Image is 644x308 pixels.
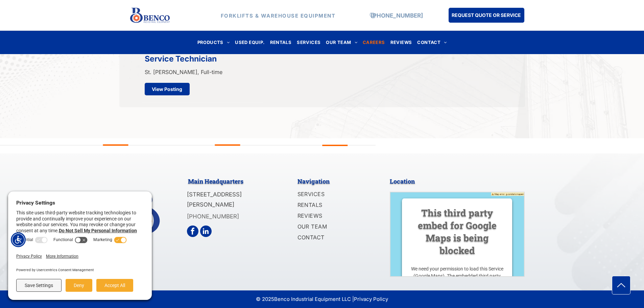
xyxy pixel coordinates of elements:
[195,38,233,47] a: PRODUCTS
[145,53,260,99] a: Service Technician St. [PERSON_NAME], Full-time View Posting
[232,38,267,47] a: USED EQUIP.
[200,226,212,237] a: linkedin
[410,265,504,301] p: We need your permission to load this Service (Google Maps). The embedded third party Service is n...
[11,232,26,247] div: Accessibility Menu
[449,8,524,23] a: REQUEST QUOTE OR SERVICE
[297,211,371,222] a: REVIEWS
[152,83,182,95] span: View Posting
[274,296,388,302] span: Benco Industrial Equipment LLC |
[452,9,521,21] span: REQUEST QUOTE OR SERVICE
[187,191,242,208] span: [STREET_ADDRESS][PERSON_NAME]
[388,38,415,47] a: REVIEWS
[390,177,415,185] span: Location
[145,68,260,76] p: St. [PERSON_NAME], Full-time
[360,38,388,47] a: CAREERS
[267,38,294,47] a: RENTALS
[297,222,371,233] a: OUR TEAM
[323,38,360,47] a: OUR TEAM
[145,53,260,65] span: Service Technician
[297,177,330,185] span: Navigation
[390,192,524,301] img: Google maps preview image
[410,206,504,256] h3: This third party embed for Google Maps is being blocked
[371,12,423,19] a: [PHONE_NUMBER]
[354,296,388,302] a: Privacy Policy
[297,200,371,211] a: RENTALS
[187,226,198,237] a: facebook
[414,38,449,47] a: CONTACT
[221,12,336,19] strong: FORKLIFTS & WAREHOUSE EQUIPMENT
[294,38,323,47] a: SERVICES
[188,177,243,185] span: Main Headquarters
[256,295,274,303] span: © 2025
[187,213,239,220] a: [PHONE_NUMBER]
[297,189,371,200] a: SERVICES
[297,233,371,243] a: CONTACT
